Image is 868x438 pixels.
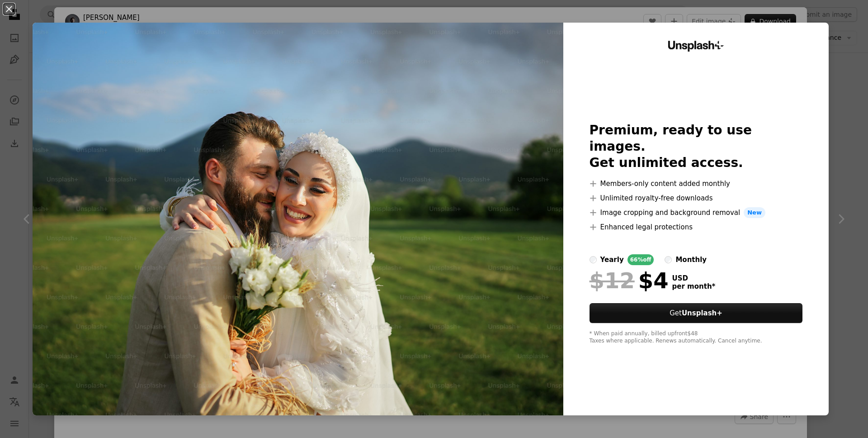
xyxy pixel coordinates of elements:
[682,309,722,317] strong: Unsplash+
[590,122,803,171] h2: Premium, ready to use images. Get unlimited access.
[744,207,765,218] span: New
[665,256,672,263] input: monthly
[590,193,803,204] li: Unlimited royalty-free downloads
[590,207,803,218] li: Image cropping and background removal
[672,274,716,282] span: USD
[627,254,654,265] div: 66% off
[590,269,635,292] span: $12
[600,254,624,265] div: yearly
[590,222,803,233] li: Enhanced legal protections
[590,330,803,345] div: * When paid annually, billed upfront $48 Taxes where applicable. Renews automatically. Cancel any...
[590,256,597,263] input: yearly66%off
[590,303,803,323] button: GetUnsplash+
[590,178,803,189] li: Members-only content added monthly
[672,282,716,290] span: per month *
[675,254,707,265] div: monthly
[590,269,669,292] div: $4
